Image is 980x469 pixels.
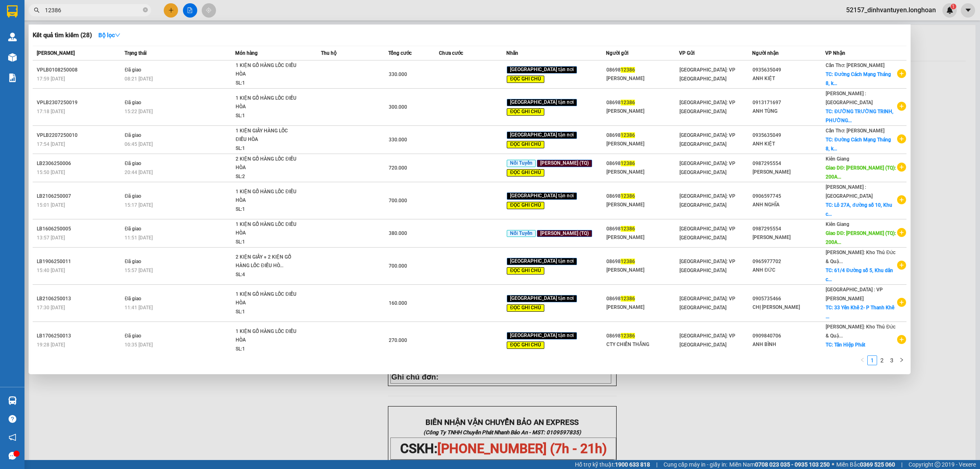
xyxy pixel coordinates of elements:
[389,263,407,269] span: 700.000
[679,67,735,82] span: [GEOGRAPHIC_DATA]: VP [GEOGRAPHIC_DATA]
[826,128,884,134] span: Cần Thơ: [PERSON_NAME]
[389,137,407,143] span: 330.000
[8,53,17,62] img: warehouse-icon
[537,160,592,167] span: [PERSON_NAME] (TQ)
[537,230,592,237] span: [PERSON_NAME] (TQ)
[753,131,825,140] div: 0935635049
[826,91,873,105] span: [PERSON_NAME] : [GEOGRAPHIC_DATA]
[507,202,544,209] span: ĐỌC GHI CHÚ
[897,228,906,237] span: plus-circle
[37,98,122,107] div: VPLB2307250019
[37,192,122,201] div: LB2106250007
[897,102,906,111] span: plus-circle
[389,300,407,306] span: 160.000
[37,141,65,147] span: 17:54 [DATE]
[606,50,628,56] span: Người gửi
[45,6,141,15] input: Tìm tên, số ĐT hoặc mã đơn
[826,268,893,282] span: TC: 61/4 Đường số 5, Khu dân c...
[125,132,141,138] span: Đã giao
[37,332,122,340] div: LB1706250013
[37,257,122,266] div: LB1906250011
[236,172,297,181] div: SL: 2
[37,109,65,114] span: 17:18 [DATE]
[868,356,877,365] a: 1
[37,235,65,241] span: 13:57 [DATE]
[8,396,17,405] img: warehouse-icon
[9,452,16,460] span: message
[825,50,845,56] span: VP Nhận
[7,5,18,18] img: logo-vxr
[897,163,906,172] span: plus-circle
[125,202,153,208] span: 15:17 [DATE]
[507,108,544,116] span: ĐỌC GHI CHÚ
[679,296,735,310] span: [GEOGRAPHIC_DATA]: VP [GEOGRAPHIC_DATA]
[388,50,412,56] span: Tổng cước
[507,267,544,275] span: ĐỌC GHI CHÚ
[125,296,141,301] span: Đã giao
[621,132,635,138] span: 12386
[679,50,695,56] span: VP Gửi
[236,327,297,345] div: 1 KIỆN GỖ HÀNG LỐC ĐIỀU HÒA
[621,226,635,232] span: 12386
[236,112,297,121] div: SL: 1
[606,233,679,242] div: [PERSON_NAME]
[606,257,679,266] div: 08698
[621,333,635,339] span: 12386
[98,32,120,38] strong: Bộ lọc
[125,170,153,175] span: 20:44 [DATE]
[37,295,122,303] div: LB2106250013
[826,156,849,162] span: Kiên Giang
[857,355,867,365] li: Previous Page
[753,266,825,275] div: ANH ĐỨC
[621,67,635,73] span: 12386
[37,225,122,233] div: LB1606250005
[826,202,892,217] span: TC: Lô 27A, đường số 10, Khu c...
[321,50,336,56] span: Thu hộ
[389,337,407,343] span: 270.000
[507,76,544,83] span: ĐỌC GHI CHÚ
[33,31,92,40] h3: Kết quả tìm kiếm ( 28 )
[826,221,849,227] span: Kiên Giang
[826,324,895,339] span: [PERSON_NAME]: Kho Thủ Đức & Quậ...
[606,295,679,303] div: 08698
[679,193,735,208] span: [GEOGRAPHIC_DATA]: VP [GEOGRAPHIC_DATA]
[125,305,153,310] span: 11:41 [DATE]
[897,195,906,204] span: plus-circle
[8,74,17,82] img: solution-icon
[236,270,297,279] div: SL: 4
[236,61,297,79] div: 1 KIỆN GỖ HÀNG LỐC ĐIỀU HÒA
[9,433,16,441] span: notification
[236,220,297,238] div: 1 KIỆN GỖ HÀNG LỐC ĐIỀU HÒA
[507,169,544,176] span: ĐỌC GHI CHÚ
[236,188,297,205] div: 1 KIỆN GỖ HÀNG LỐC ĐIỀU HÒA
[125,161,141,166] span: Đã giao
[897,69,906,78] span: plus-circle
[860,357,865,362] span: left
[506,50,518,56] span: Nhãn
[125,109,153,114] span: 15:22 [DATE]
[37,268,65,273] span: 15:40 [DATE]
[606,168,679,176] div: [PERSON_NAME]
[37,76,65,82] span: 17:59 [DATE]
[507,258,577,265] span: [GEOGRAPHIC_DATA] tận nơi
[92,29,127,42] button: Bộ lọcdown
[37,159,122,168] div: LB2306250006
[507,192,577,200] span: [GEOGRAPHIC_DATA] tận nơi
[3,44,124,55] span: Mã đơn: VPLB1508250003
[54,4,162,15] strong: PHIẾU DÁN LÊN HÀNG
[37,342,65,348] span: 19:28 [DATE]
[753,233,825,242] div: [PERSON_NAME]
[9,415,16,423] span: question-circle
[753,225,825,233] div: 0987295554
[826,165,896,180] span: Giao DĐ: [PERSON_NAME] (TQ): 200A...
[753,66,825,74] div: 0935635049
[236,127,297,144] div: 1 KIỆN GIẤY HÀNG LỐC ĐIỀU HÒA
[826,109,893,123] span: TC: ĐƯỜNG TRƯỜNG TRINH, PHƯỜNG...
[37,131,122,140] div: VPLB2207250010
[679,226,735,241] span: [GEOGRAPHIC_DATA]: VP [GEOGRAPHIC_DATA]
[389,230,407,236] span: 380.000
[507,332,577,339] span: [GEOGRAPHIC_DATA] tận nơi
[37,170,65,175] span: 15:50 [DATE]
[236,144,297,153] div: SL: 1
[3,18,62,32] span: [PHONE_NUMBER]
